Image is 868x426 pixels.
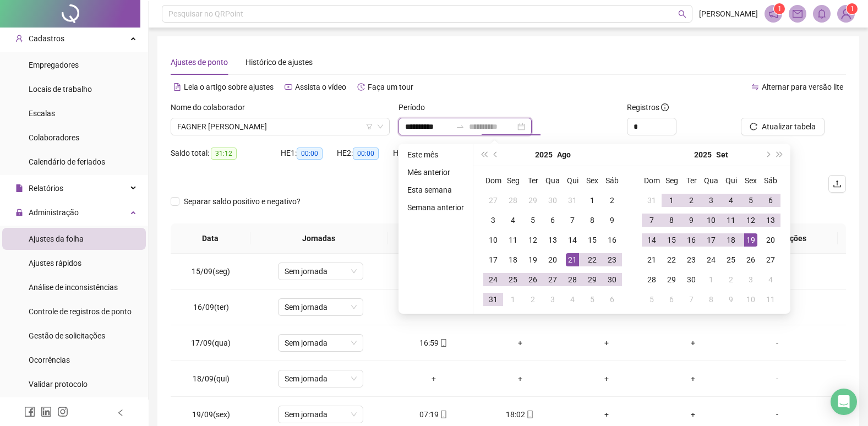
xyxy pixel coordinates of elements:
[582,190,602,210] td: 2025-08-01
[665,194,678,207] div: 1
[485,337,554,349] div: +
[645,293,658,306] div: 5
[506,253,520,266] div: 18
[403,166,468,179] li: Mês anterior
[566,273,579,286] div: 28
[681,190,701,210] td: 2025-09-02
[724,214,738,227] div: 11
[29,133,79,142] span: Colaboradores
[741,230,761,250] td: 2025-09-19
[724,233,738,247] div: 18
[582,171,602,190] th: Sex
[546,253,559,266] div: 20
[582,270,602,290] td: 2025-08-29
[398,101,432,113] label: Período
[487,233,500,247] div: 10
[387,223,473,254] th: Entrada 1
[764,253,777,266] div: 27
[483,250,503,270] td: 2025-08-17
[658,337,727,349] div: +
[642,190,662,210] td: 2025-08-31
[281,147,337,160] div: HE 1:
[662,171,681,190] th: Seg
[563,210,582,230] td: 2025-08-07
[741,171,761,190] th: Sex
[29,109,55,118] span: Escalas
[602,190,622,210] td: 2025-08-02
[557,144,571,166] button: month panel
[525,411,534,418] span: mobile
[793,9,803,19] span: mail
[741,190,761,210] td: 2025-09-05
[566,253,579,266] div: 21
[543,250,563,270] td: 2025-08-20
[546,233,559,247] div: 13
[745,408,810,420] div: -
[705,253,718,266] div: 24
[741,250,761,270] td: 2025-09-26
[764,194,777,207] div: 6
[503,171,523,190] th: Seg
[745,337,810,349] div: -
[503,250,523,270] td: 2025-08-18
[523,190,543,210] td: 2025-07-29
[29,34,64,43] span: Cadastros
[764,214,777,227] div: 13
[685,233,698,247] div: 16
[744,273,757,286] div: 3
[483,210,503,230] td: 2025-08-03
[768,9,778,19] span: notification
[503,270,523,290] td: 2025-08-25
[645,214,658,227] div: 7
[563,190,582,210] td: 2025-07-31
[403,183,468,196] li: Esta semana
[439,339,447,347] span: mobile
[506,214,520,227] div: 4
[850,5,854,13] span: 1
[762,83,843,91] span: Alternar para versão lite
[179,195,305,207] span: Separar saldo positivo e negativo?
[605,214,619,227] div: 9
[701,171,721,190] th: Qua
[566,233,579,247] div: 14
[602,250,622,270] td: 2025-08-23
[526,293,539,306] div: 2
[393,147,449,160] div: HE 3:
[716,144,728,166] button: month panel
[658,408,727,420] div: +
[439,411,447,418] span: mobile
[724,194,738,207] div: 4
[487,214,500,227] div: 3
[724,293,738,306] div: 9
[662,190,681,210] td: 2025-09-01
[503,230,523,250] td: 2025-08-11
[761,270,780,290] td: 2025-10-04
[456,122,465,131] span: swap-right
[173,83,181,91] span: file-text
[665,233,678,247] div: 15
[250,223,388,254] th: Jornadas
[642,270,662,290] td: 2025-09-28
[681,210,701,230] td: 2025-09-09
[761,190,780,210] td: 2025-09-06
[24,406,35,417] span: facebook
[29,356,70,364] span: Ocorrências
[566,194,579,207] div: 31
[627,101,669,113] span: Registros
[171,223,250,254] th: Data
[582,230,602,250] td: 2025-08-15
[721,230,741,250] td: 2025-09-18
[403,148,468,161] li: Este mês
[721,250,741,270] td: 2025-09-25
[662,210,681,230] td: 2025-09-08
[751,83,759,91] span: swap
[191,338,231,347] span: 17/09(qua)
[741,270,761,290] td: 2025-10-03
[29,184,63,193] span: Relatórios
[297,148,323,160] span: 00:00
[658,373,727,385] div: +
[543,290,563,309] td: 2025-09-03
[526,233,539,247] div: 12
[572,373,641,385] div: +
[546,293,559,306] div: 3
